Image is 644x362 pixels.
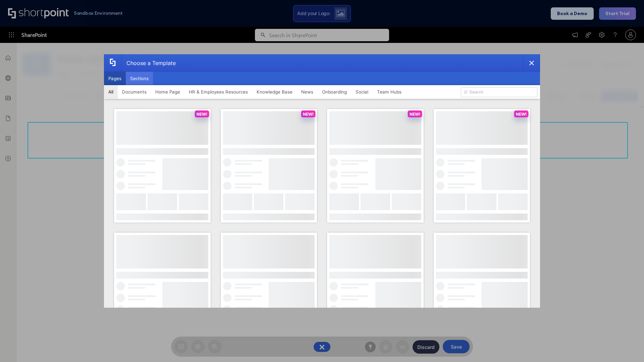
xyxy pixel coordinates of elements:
[126,72,153,85] button: Sections
[151,85,184,99] button: Home Page
[197,112,207,117] p: NEW!
[184,85,252,99] button: HR & Employees Resources
[516,112,527,117] p: NEW!
[410,112,420,117] p: NEW!
[351,85,373,99] button: Social
[610,330,644,362] iframe: Chat Widget
[303,112,314,117] p: NEW!
[318,85,351,99] button: Onboarding
[104,85,118,99] button: All
[104,72,126,85] button: Pages
[121,55,176,71] div: Choose a Template
[461,87,537,97] input: Search
[373,85,406,99] button: Team Hubs
[252,85,297,99] button: Knowledge Base
[297,85,318,99] button: News
[104,54,540,308] div: template selector
[118,85,151,99] button: Documents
